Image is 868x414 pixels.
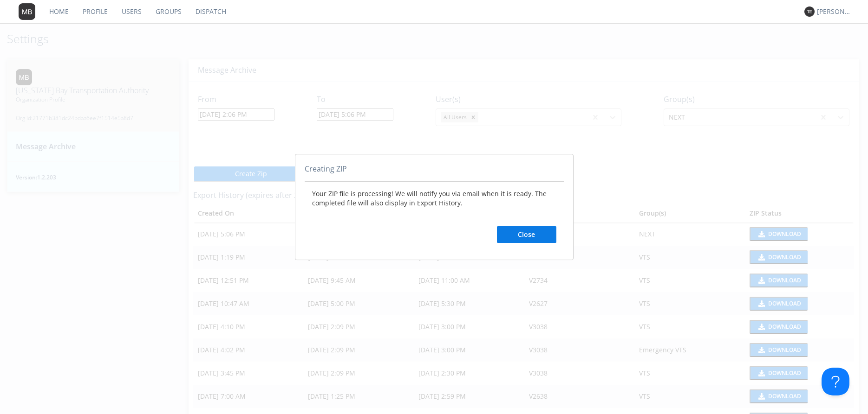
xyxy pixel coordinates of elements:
[497,226,556,243] button: Close
[804,6,815,17] img: 373638.png
[817,7,852,16] div: [PERSON_NAME]
[19,3,35,20] img: 373638.png
[305,164,564,182] div: Creating ZIP
[295,154,574,261] div: abcd
[305,182,564,250] div: Your ZIP file is processing! We will notify you via email when it is ready. The completed file wi...
[822,368,849,395] iframe: Toggle Customer Support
